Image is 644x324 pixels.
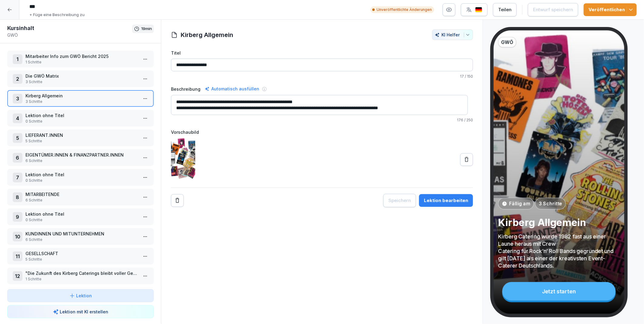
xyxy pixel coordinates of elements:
[25,276,138,282] p: 1 Schritte
[171,138,195,181] img: u1626mhmqbtp9y51koljbk5k.png
[498,233,620,269] p: Kirberg Catering wurde 1982 fast aus einer Laune heraus mit Crew Catering für Rock’n’ Roll Bands ...
[13,153,22,163] div: 6
[589,6,632,13] div: Veröffentlichen
[502,282,616,301] div: Jetzt starten
[419,194,473,207] button: Lektion bearbeiten
[383,194,416,207] button: Speichern
[25,197,138,203] p: 6 Schritte
[7,70,154,87] div: 2Die GWÖ Matrix3 Schritte
[498,6,512,13] div: Teilen
[13,74,22,84] div: 2
[25,132,138,138] p: LIEFERANT.INNEN
[13,232,22,241] div: 10
[171,117,473,123] p: / 250
[29,12,85,18] p: + Füge eine Beschreibung zu
[13,173,22,182] div: 7
[13,133,22,143] div: 5
[25,231,138,237] p: KUNDINNEN UND MITUNTERNEHMEN
[25,112,138,119] p: Lektion ohne Titel
[7,228,154,245] div: 10KUNDINNEN UND MITUNTERNEHMEN6 Schritte
[25,257,138,262] p: 5 Schritte
[25,53,138,59] p: Mitarbeiter Info zum GWÖ Bericht 2025
[25,217,138,223] p: 0 Schritte
[7,305,154,318] button: Lektion mit KI erstellen
[460,74,464,79] span: 17
[25,171,138,178] p: Lektion ohne Titel
[13,94,22,103] div: 3
[13,212,22,222] div: 9
[25,191,138,197] p: MITARBEITENDE
[60,309,109,315] p: Lektion mit KI erstellen
[13,113,22,123] div: 4
[13,271,22,281] div: 12
[76,292,92,299] p: Lektion
[25,79,138,85] p: 3 Schritte
[498,216,620,229] p: Kirberg Allgemein
[457,118,463,122] span: 176
[377,7,432,12] p: Unveröffentlichte Änderungen
[25,119,138,124] p: 0 Schritte
[7,169,154,186] div: 7Lektion ohne Titel0 Schritte
[493,3,517,16] button: Teilen
[25,59,138,65] p: 1 Schritte
[141,26,152,32] p: 19 min
[171,86,200,92] label: Beschreibung
[13,192,22,202] div: 8
[171,129,473,135] label: Vorschaubild
[171,74,473,79] p: / 150
[435,32,470,37] div: KI Helfer
[7,32,132,38] p: GWÖ
[25,211,138,217] p: Lektion ohne Titel
[25,250,138,257] p: GESELLSCHAFT
[7,90,154,107] div: 3Kirberg Allgemein3 Schritte
[7,110,154,127] div: 4Lektion ohne Titel0 Schritte
[424,197,468,204] div: Lektion bearbeiten
[25,138,138,144] p: 5 Schritte
[388,197,411,204] div: Speichern
[203,85,260,93] div: Automatisch ausfüllen
[528,3,578,16] button: Entwurf speichern
[25,178,138,183] p: 0 Schritte
[181,30,233,39] h1: Kirberg Allgemein
[7,130,154,146] div: 5LIEFERANT.INNEN5 Schritte
[7,208,154,225] div: 9Lektion ohne Titel0 Schritte
[7,289,154,302] button: Lektion
[171,194,184,207] button: Remove
[7,268,154,284] div: 12"Die Zukunft des Kirberg Caterings bleibt voller Geschmack, sie bleibt kreativ und gleichzeitig...
[7,149,154,166] div: 6EIGENTÜMER.INNEN & FINANZPARTNER.INNEN6 Schritte
[13,54,22,64] div: 1
[171,50,473,56] label: Titel
[501,39,513,46] p: GWÖ
[7,248,154,265] div: 11GESELLSCHAFT5 Schritte
[7,51,154,67] div: 1Mitarbeiter Info zum GWÖ Bericht 20251 Schritte
[475,7,482,13] img: de.svg
[539,200,562,207] p: 3 Schritte
[25,73,138,79] p: Die GWÖ Matrix
[13,251,22,261] div: 11
[25,270,138,276] p: "Die Zukunft des Kirberg Caterings bleibt voller Geschmack, sie bleibt kreativ und gleichzeitig w...
[25,237,138,242] p: 6 Schritte
[584,3,637,16] button: Veröffentlichen
[25,152,138,158] p: EIGENTÜMER.INNEN & FINANZPARTNER.INNEN
[533,6,573,13] div: Entwurf speichern
[25,99,138,104] p: 3 Schritte
[25,93,138,99] p: Kirberg Allgemein
[7,189,154,205] div: 8MITARBEITENDE6 Schritte
[7,25,132,32] h1: Kursinhalt
[509,200,530,207] p: Fällig am
[432,29,473,40] button: KI Helfer
[25,158,138,164] p: 6 Schritte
